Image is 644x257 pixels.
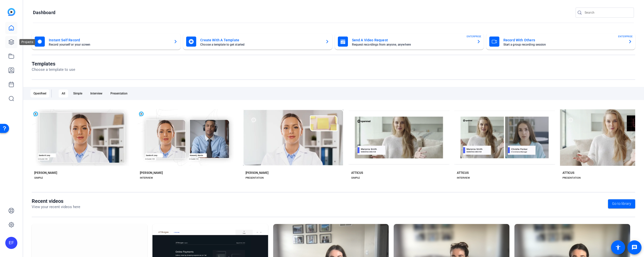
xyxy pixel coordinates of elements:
div: SIMPLE [351,176,360,180]
span: ENTERPRISE [618,35,633,38]
mat-card-title: Send A Video Request [352,37,473,43]
mat-icon: message [631,244,637,250]
mat-icon: accessibility [615,244,621,250]
div: Projects [19,39,35,45]
div: All [59,89,68,98]
div: Presentation [107,89,131,98]
mat-card-title: Create With A Template [200,37,321,43]
h1: Templates [32,61,75,67]
div: PRESENTATION [246,176,264,180]
div: INTERVIEW [457,176,470,180]
div: EF [5,237,17,249]
span: Go to library [612,201,631,206]
p: Choose a template to use [32,67,75,73]
span: ENTERPRISE [467,35,481,38]
div: ATTICUS [351,171,363,175]
button: Record With OthersStart a group recording sessionENTERPRISE [486,34,635,50]
div: SIMPLE [34,176,43,180]
img: blue-gradient.svg [8,8,15,16]
mat-card-subtitle: Record yourself or your screen [49,43,170,46]
h1: Dashboard [33,10,55,16]
mat-card-title: Record With Others [503,37,624,43]
div: [PERSON_NAME] [140,171,163,175]
p: View your recent videos here [32,204,80,210]
div: OpenReel [30,89,49,98]
div: PRESENTATION [562,176,581,180]
div: INTERVIEW [140,176,153,180]
button: Instant Self RecordRecord yourself or your screen [32,34,181,50]
mat-card-subtitle: Choose a template to get started [200,43,321,46]
h1: Recent videos [32,198,80,204]
div: Interview [87,89,105,98]
div: Simple [70,89,85,98]
mat-card-subtitle: Request recordings from anyone, anywhere [352,43,473,46]
input: Search [585,10,630,16]
div: [PERSON_NAME] [34,171,57,175]
button: Send A Video RequestRequest recordings from anyone, anywhereENTERPRISE [335,34,484,50]
a: Go to library [608,199,635,208]
div: ATTICUS [457,171,469,175]
div: ATTICUS [562,171,574,175]
mat-card-subtitle: Start a group recording session [503,43,624,46]
div: [PERSON_NAME] [246,171,268,175]
button: Create With A TemplateChoose a template to get started [183,34,332,50]
mat-card-title: Instant Self Record [49,37,170,43]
